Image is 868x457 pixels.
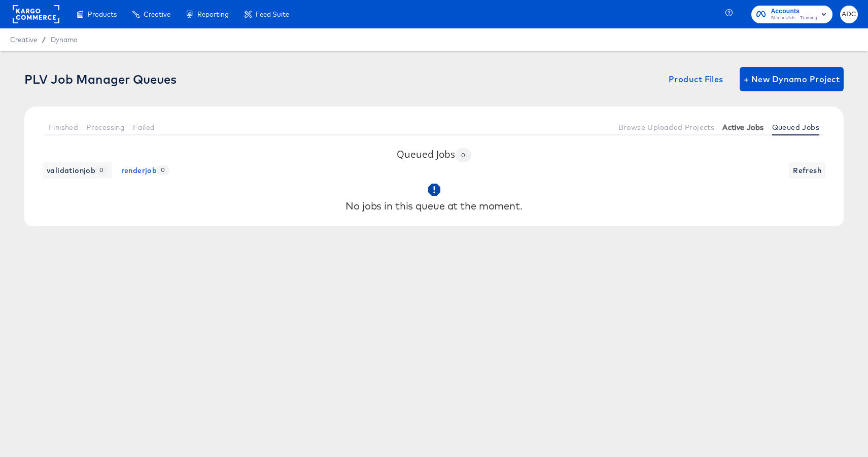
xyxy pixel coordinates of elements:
[197,10,229,18] span: Reporting
[669,72,723,86] span: Product Files
[24,72,177,86] div: PLV Job Manager Queues
[751,6,832,23] button: AccountsStitcherAds - Training
[37,36,51,44] span: /
[840,6,858,23] button: ADC
[51,36,78,44] a: Dynamo
[771,6,817,17] span: Accounts
[157,165,169,175] span: 0
[10,36,37,44] span: Creative
[345,201,523,211] div: No jobs in this queue at the moment.
[665,67,727,91] button: Product Files
[86,123,125,131] span: Processing
[88,10,117,18] span: Products
[772,123,819,131] span: Queued Jobs
[117,162,173,179] button: renderjob 0
[722,123,763,131] span: Active Jobs
[740,67,844,91] button: + New Dynamo Project
[144,10,170,18] span: Creative
[95,165,108,175] span: 0
[455,152,471,159] span: 0
[397,148,471,162] h3: Queued Jobs
[49,123,78,131] span: Finished
[47,164,108,177] span: validationjob
[844,9,854,20] span: ADC
[121,164,169,177] span: renderjob
[256,10,289,18] span: Feed Suite
[771,14,817,22] span: StitcherAds - Training
[789,162,825,179] button: Refresh
[43,162,112,179] button: validationjob 0
[618,123,715,131] span: Browse Uploaded Projects
[133,123,155,131] span: Failed
[793,164,821,177] span: Refresh
[744,72,840,86] span: + New Dynamo Project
